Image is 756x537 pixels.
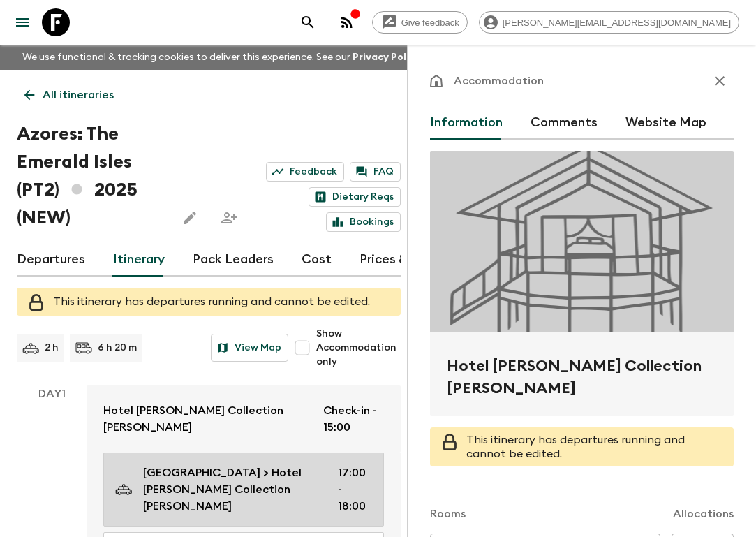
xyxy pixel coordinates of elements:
[294,8,322,36] button: search adventures
[17,385,87,402] p: Day 1
[316,327,401,369] span: Show Accommodation only
[45,341,59,355] p: 2 h
[211,334,288,362] button: View Map
[350,162,401,182] a: FAQ
[215,204,243,232] span: Share this itinerary
[430,106,503,140] button: Information
[673,506,734,522] p: Allocations
[176,204,204,232] button: Edit this itinerary
[430,506,466,522] p: Rooms
[53,296,370,307] span: This itinerary has departures running and cannot be edited.
[447,355,717,399] h2: Hotel [PERSON_NAME] Collection [PERSON_NAME]
[266,162,344,182] a: Feedback
[302,243,332,277] a: Cost
[466,434,685,459] span: This itinerary has departures running and cannot be edited.
[479,11,739,34] div: [PERSON_NAME][EMAIL_ADDRESS][DOMAIN_NAME]
[326,212,401,232] a: Bookings
[454,73,544,89] p: Accommodation
[353,52,420,62] a: Privacy Policy
[103,453,384,527] a: [GEOGRAPHIC_DATA] > Hotel [PERSON_NAME] Collection [PERSON_NAME]17:00 - 18:00
[193,243,274,277] a: Pack Leaders
[17,120,165,232] h1: Azores: The Emerald Isles (PT2) 2025 (NEW)
[394,17,467,28] span: Give feedback
[17,81,121,109] a: All itineraries
[17,45,470,70] p: We use functional & tracking cookies to deliver this experience. See our for more.
[531,106,598,140] button: Comments
[113,243,165,277] a: Itinerary
[43,87,114,103] p: All itineraries
[309,187,401,207] a: Dietary Reqs
[430,151,734,332] div: Photo of Hotel Vila Gale Collection S. Miguel
[8,8,36,36] button: menu
[323,402,384,436] p: Check-in - 15:00
[625,106,706,140] button: Website Map
[143,464,316,515] p: [GEOGRAPHIC_DATA] > Hotel [PERSON_NAME] Collection [PERSON_NAME]
[360,243,472,277] a: Prices & Discounts
[98,341,137,355] p: 6 h 20 m
[372,11,468,34] a: Give feedback
[87,385,401,453] a: Hotel [PERSON_NAME] Collection [PERSON_NAME]Check-in - 15:00
[338,464,366,515] p: 17:00 - 18:00
[103,402,301,436] p: Hotel [PERSON_NAME] Collection [PERSON_NAME]
[495,17,739,28] span: [PERSON_NAME][EMAIL_ADDRESS][DOMAIN_NAME]
[17,243,85,277] a: Departures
